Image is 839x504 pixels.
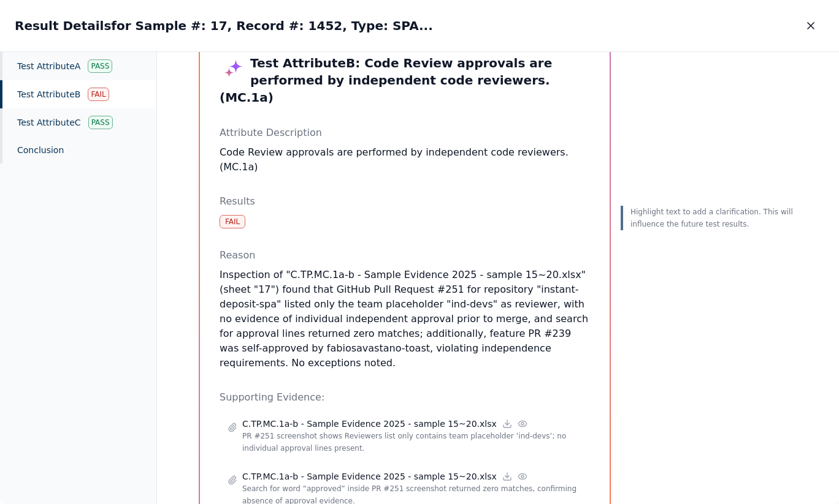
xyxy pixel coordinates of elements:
[242,430,582,454] p: PR #251 screenshot shows Reviewers list only contains team placeholder ‘ind-devs’; no individual ...
[630,206,797,230] p: Highlight text to add a clarification. This will influence the future test results.
[88,59,112,73] div: Pass
[88,88,109,101] div: Fail
[220,215,245,228] div: Fail
[15,17,433,34] h2: Result Details for Sample #: 17, Record #: 1452, Type: SPA...
[220,268,590,370] p: Inspection of "C.TP.MC.1a-b - Sample Evidence 2025 - sample 15~20.xlsx" (sheet "17") found that G...
[242,470,497,483] p: C.TP.MC.1a-b - Sample Evidence 2025 - sample 15~20.xlsx
[242,418,497,430] p: C.TP.MC.1a-b - Sample Evidence 2025 - sample 15~20.xlsx
[88,116,113,129] div: Pass
[220,248,590,263] p: Reason
[220,126,590,140] p: Attribute Description
[220,55,590,106] h3: Test Attribute B : Code Review approvals are performed by independent code reviewers. (MC.1a)
[220,194,590,209] p: Results
[220,145,590,175] p: Code Review approvals are performed by independent code reviewers. (MC.1a)
[220,390,590,405] p: Supporting Evidence:
[502,471,513,482] a: Download file
[502,418,513,429] a: Download file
